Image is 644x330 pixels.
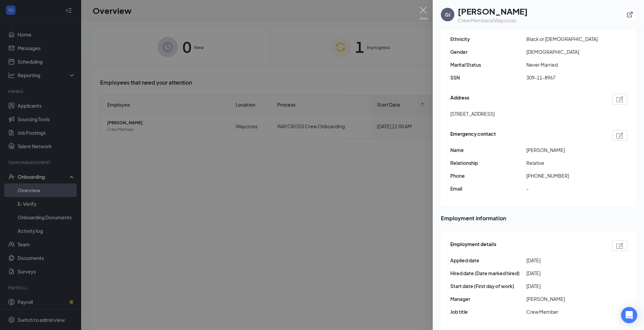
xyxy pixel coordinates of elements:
div: Open Intercom Messenger [621,307,637,323]
button: ExternalLink [624,8,636,21]
span: Gender [450,48,526,56]
h1: [PERSON_NAME] [458,5,528,17]
span: [DATE] [526,282,602,290]
span: [PHONE_NUMBER] [526,172,602,179]
span: Never Married [526,61,602,68]
span: Phone [450,172,526,179]
span: Employment details [450,240,496,251]
span: 309-11-8967 [526,74,602,81]
span: Manager [450,295,526,303]
span: [PERSON_NAME] [526,146,602,154]
span: [DATE] [526,269,602,277]
span: [DEMOGRAPHIC_DATA] [526,48,602,56]
span: Ethnicity [450,35,526,43]
span: Email [450,185,526,192]
span: Address [450,94,469,105]
span: Applied date [450,257,526,264]
span: SSN [450,74,526,81]
span: Crew Member [526,308,602,315]
span: Name [450,146,526,154]
span: Marital Status [450,61,526,68]
span: Relative [526,159,602,167]
span: [STREET_ADDRESS] [450,110,495,117]
span: Emergency contact [450,130,496,141]
div: Crew Member at Waycross [458,17,528,24]
svg: ExternalLink [626,11,633,18]
span: Start date (First day of work) [450,282,526,290]
span: Employment information [441,214,636,222]
span: [DATE] [526,257,602,264]
span: - [526,185,602,192]
span: [PERSON_NAME] [526,295,602,303]
span: Black or [DEMOGRAPHIC_DATA] [526,35,602,43]
div: GJ [445,11,450,18]
span: Hired date (Date marked hired) [450,269,526,277]
span: Job title [450,308,526,315]
span: Relationship [450,159,526,167]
